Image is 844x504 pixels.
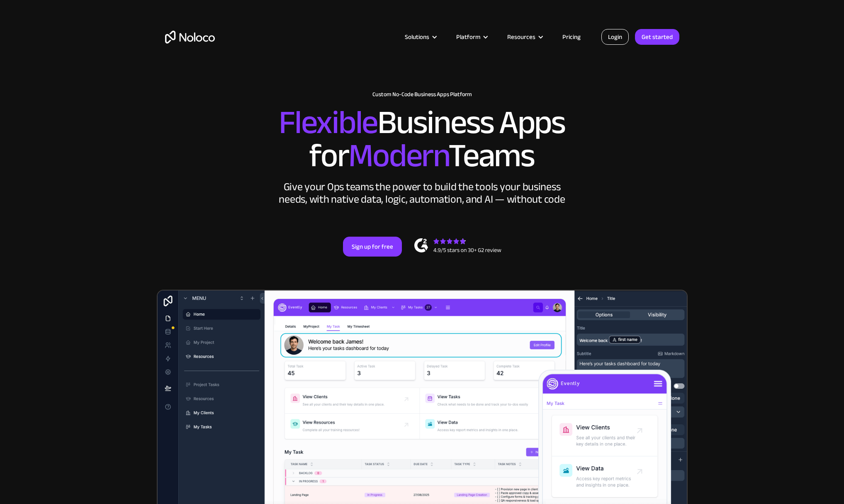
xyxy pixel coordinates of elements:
h2: Business Apps for Teams [165,106,679,172]
img: website_grey.svg [13,22,20,28]
div: Domain: [DOMAIN_NAME] [22,22,91,28]
img: logo_orange.svg [13,13,20,20]
div: Solutions [394,31,446,42]
img: tab_keywords_by_traffic_grey.svg [83,48,89,55]
div: Resources [507,31,535,42]
div: Keywords by Traffic [92,49,140,54]
img: tab_domain_overview_orange.svg [22,48,29,55]
div: Solutions [405,31,429,42]
h1: Custom No-Code Business Apps Platform [165,91,679,98]
div: v 4.0.25 [23,13,41,20]
div: Resources [497,31,552,42]
a: home [165,31,215,44]
a: Get started [635,29,679,45]
span: Flexible [279,92,377,153]
span: Modern [348,125,448,187]
div: Platform [456,31,480,42]
div: Platform [446,31,497,42]
a: Sign up for free [343,237,402,257]
div: Domain Overview [32,49,74,54]
a: Pricing [552,31,591,42]
a: Login [601,29,629,45]
div: Give your Ops teams the power to build the tools your business needs, with native data, logic, au... [277,181,567,206]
